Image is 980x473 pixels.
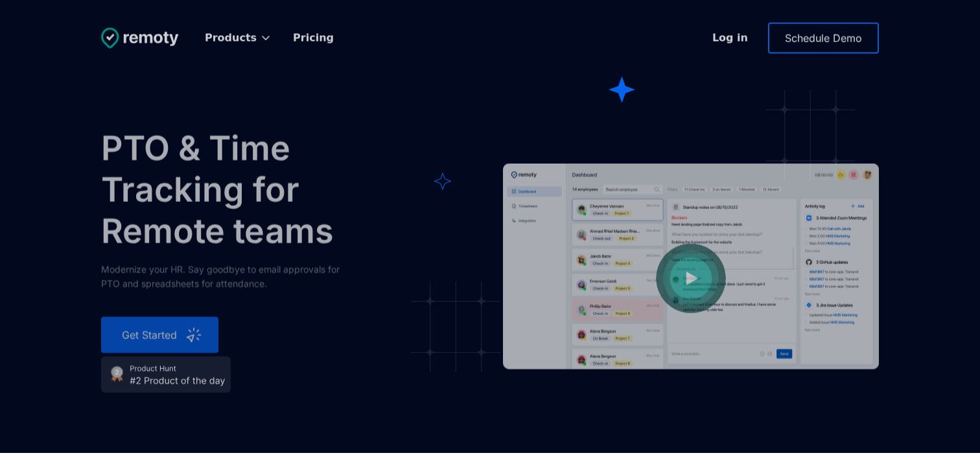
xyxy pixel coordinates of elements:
a: Log in [700,23,760,53]
a: Get Started [101,316,218,353]
a: Pricing [283,24,344,52]
div: Get Started [117,327,185,342]
img: Untitled UI logotext [101,28,179,49]
a: Schedule Demo [768,23,879,54]
div: Modernize your HR. Say goodbye to email approvals for PTO and spreadsheets for attendance. [101,262,360,291]
div: Products [194,24,283,52]
div: Products [205,32,257,45]
a: open lightbox [503,127,879,404]
h1: PTO & Time Tracking for Remote teams [101,127,425,252]
div: Log in [712,30,748,46]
